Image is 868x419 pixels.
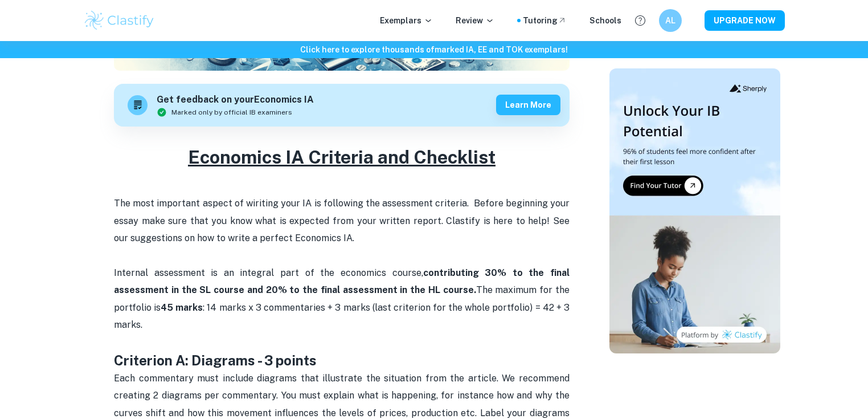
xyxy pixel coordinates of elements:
p: Exemplars [380,14,433,27]
button: Help and Feedback [630,11,650,30]
span: Marked only by official IB examiners [171,107,292,117]
h6: AL [664,14,677,27]
a: Get feedback on yourEconomics IAMarked only by official IB examinersLearn more [114,84,570,127]
span: Internal assessment is an integral part of the economics course, The maximum for the portfolio is... [114,267,572,330]
h6: Get feedback on your Economics IA [157,93,314,107]
a: Tutoring [523,14,567,27]
u: Economics IA Criteria and Checklist [188,147,496,168]
button: Learn more [496,95,560,115]
img: Clastify logo [83,9,155,32]
a: Schools [589,14,621,27]
strong: Criterion A: Diagrams - 3 points [114,352,317,368]
h6: Click here to explore thousands of marked IA, EE and TOK exemplars ! [2,43,866,56]
button: AL [659,9,682,32]
strong: 45 marks [161,302,203,313]
p: Review [456,14,494,27]
button: UPGRADE NOW [705,10,785,31]
img: Thumbnail [609,68,780,353]
span: The most important aspect of wiriting your IA is following the assessment criteria. Before beginn... [114,198,572,243]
